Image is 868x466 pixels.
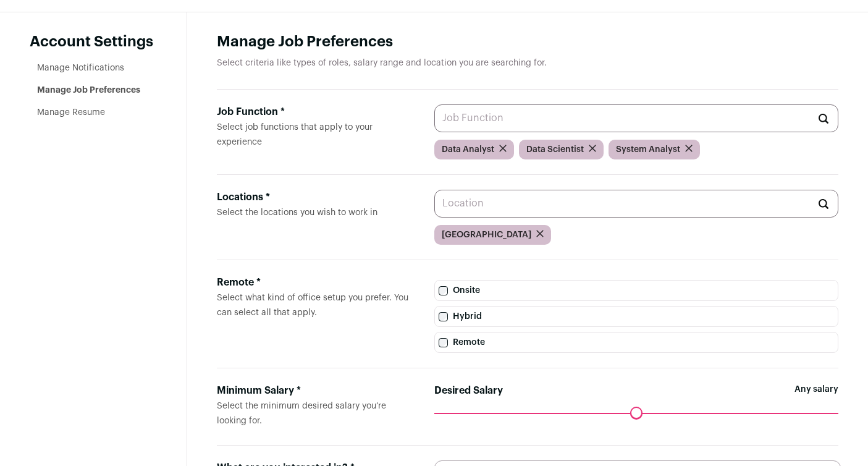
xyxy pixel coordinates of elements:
[442,229,531,241] span: [GEOGRAPHIC_DATA]
[217,190,415,205] div: Locations *
[434,383,503,398] label: Desired Salary
[439,312,448,321] input: Hybrid
[37,108,105,117] a: Manage Resume
[217,32,838,52] h1: Manage Job Preferences
[217,123,373,146] span: Select job functions that apply to your experience
[217,294,408,317] span: Select what kind of office setup you prefer. You can select all that apply.
[439,338,448,347] input: Remote
[526,143,584,156] span: Data Scientist
[434,190,838,218] input: Location
[434,104,838,132] input: Job Function
[794,383,838,413] span: Any salary
[439,286,448,295] input: Onsite
[217,208,377,217] span: Select the locations you wish to work in
[434,332,838,353] label: Remote
[217,402,386,425] span: Select the minimum desired salary you’re looking for.
[217,383,415,398] div: Minimum Salary *
[434,306,838,327] label: Hybrid
[442,143,494,156] span: Data Analyst
[30,32,157,52] header: Account Settings
[37,64,124,72] a: Manage Notifications
[37,86,140,95] a: Manage Job Preferences
[616,143,680,156] span: System Analyst
[217,275,415,290] div: Remote *
[217,104,415,119] div: Job Function *
[434,280,838,301] label: Onsite
[217,57,838,69] p: Select criteria like types of roles, salary range and location you are searching for.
